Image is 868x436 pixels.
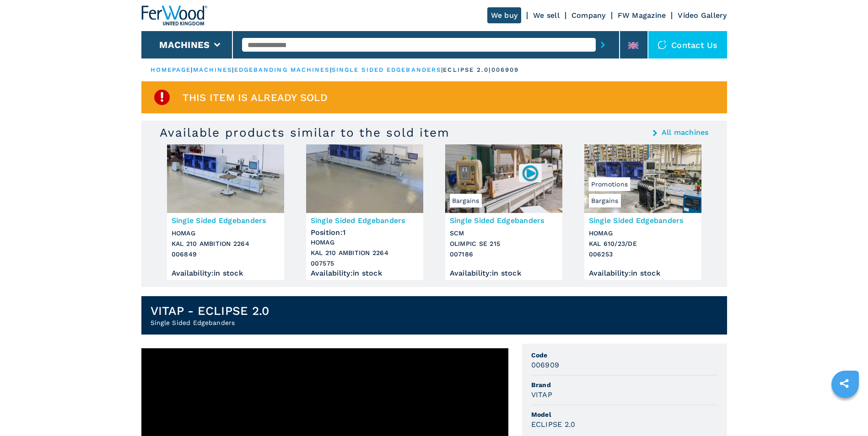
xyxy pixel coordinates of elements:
a: machines [193,66,232,73]
img: Contact us [658,40,667,49]
span: Promotions [589,177,631,191]
h1: VITAP - ECLIPSE 2.0 [151,303,270,318]
h3: Available products similar to the sold item [160,125,450,140]
img: SoldProduct [153,88,171,106]
h3: VITAP [531,389,552,400]
span: Bargains [589,194,621,207]
a: Single Sided Edgebanders HOMAG KAL 210 AMBITION 2264Single Sided EdgebandersPosition:1HOMAGKAL 21... [306,144,423,280]
h3: 006909 [531,360,560,370]
h2: Single Sided Edgebanders [151,318,270,327]
h3: Single Sided Edgebanders [311,215,419,226]
p: 006909 [491,66,519,74]
div: Availability : in stock [589,271,697,276]
img: 007186 [521,164,539,182]
a: Video Gallery [678,11,727,20]
div: Position : 1 [311,226,419,235]
span: Model [531,410,718,419]
a: HOMEPAGE [151,66,191,73]
a: single sided edgebanders [332,66,441,73]
img: Ferwood [141,5,207,26]
h3: HOMAG KAL 210 AMBITION 2264 007575 [311,237,419,269]
p: eclipse 2.0 | [443,66,491,74]
span: This item is already sold [183,92,328,103]
img: Single Sided Edgebanders HOMAG KAL 210 AMBITION 2264 [167,144,284,213]
h3: SCM OLIMPIC SE 215 007186 [450,228,558,260]
h3: HOMAG KAL 610/23/DE 006253 [589,228,697,260]
span: | [191,66,193,73]
a: edgebanding machines [234,66,330,73]
div: Contact us [648,31,727,58]
h3: Single Sided Edgebanders [172,215,280,226]
span: | [330,66,332,73]
h3: Single Sided Edgebanders [589,215,697,226]
button: Machines [159,39,210,50]
div: Availability : in stock [311,271,419,276]
div: Availability : in stock [172,271,280,276]
a: FW Magazine [618,11,666,20]
a: All machines [662,129,709,136]
img: Single Sided Edgebanders HOMAG KAL 210 AMBITION 2264 [306,144,423,213]
button: submit-button [596,34,610,55]
h3: HOMAG KAL 210 AMBITION 2264 006849 [172,228,280,260]
span: | [441,66,443,73]
a: Single Sided Edgebanders HOMAG KAL 210 AMBITION 2264Single Sided EdgebandersHOMAGKAL 210 AMBITION... [167,144,284,280]
a: Single Sided Edgebanders SCM OLIMPIC SE 215Bargains007186Single Sided EdgebandersSCMOLIMPIC SE 21... [445,144,562,280]
a: Company [571,11,606,20]
a: Single Sided Edgebanders HOMAG KAL 610/23/DEBargainsPromotionsSingle Sided EdgebandersHOMAGKAL 61... [584,144,701,280]
h3: ECLIPSE 2.0 [531,419,576,430]
span: Bargains [450,194,482,207]
a: sharethis [833,372,856,395]
iframe: Chat [829,395,861,429]
img: Single Sided Edgebanders SCM OLIMPIC SE 215 [445,144,562,213]
span: Code [531,351,718,360]
img: Single Sided Edgebanders HOMAG KAL 610/23/DE [584,144,701,213]
span: | [232,66,234,73]
a: We buy [487,7,522,23]
a: We sell [533,11,560,20]
span: Brand [531,380,718,389]
h3: Single Sided Edgebanders [450,215,558,226]
div: Availability : in stock [450,271,558,276]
